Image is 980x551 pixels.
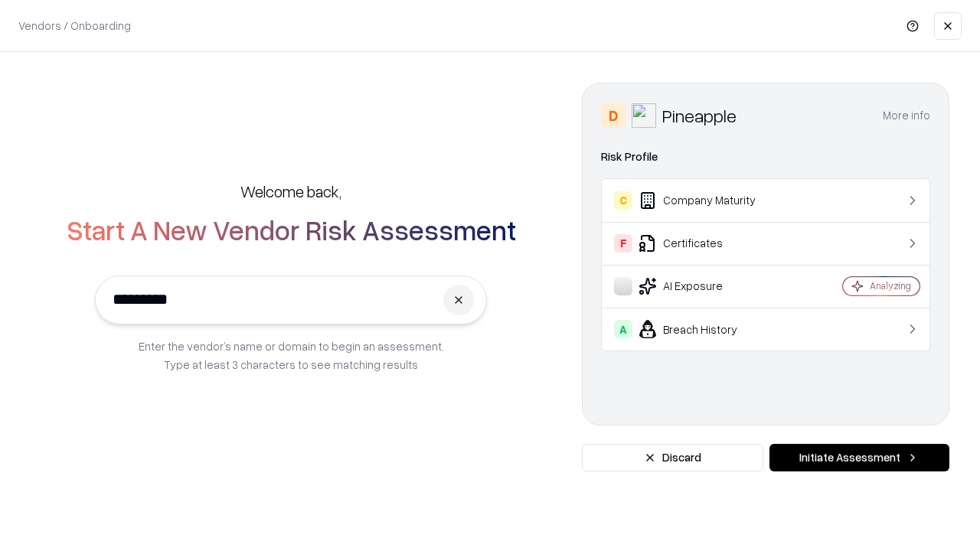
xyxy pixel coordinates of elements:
[614,277,797,295] div: AI Exposure
[614,320,797,338] div: Breach History
[18,18,131,34] p: Vendors / Onboarding
[67,214,516,245] h2: Start A New Vendor Risk Assessment
[870,279,911,292] div: Analyzing
[614,234,632,253] div: F
[662,103,737,128] div: Pineapple
[601,103,626,128] div: D
[240,181,341,202] h5: Welcome back,
[883,102,930,129] button: More info
[632,103,656,128] img: Pineapple
[582,444,763,471] button: Discard
[614,234,797,253] div: Certificates
[601,148,930,166] div: Risk Profile
[614,191,797,210] div: Company Maturity
[614,191,632,210] div: C
[139,337,444,373] p: Enter the vendor’s name or domain to begin an assessment. Type at least 3 characters to see match...
[769,444,949,471] button: Initiate Assessment
[614,320,632,338] div: A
